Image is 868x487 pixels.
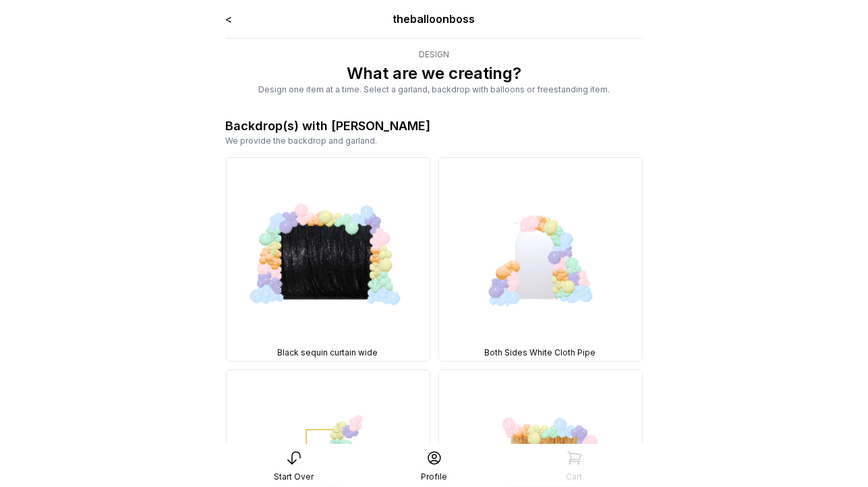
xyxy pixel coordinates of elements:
img: BKD, 3 Sizes, Both Sides White Cloth Pipe [439,158,642,361]
div: Design [226,49,643,60]
img: BKD, 3 Sizes, Black sequin curtain wide [227,158,430,361]
div: We provide the backdrop and garland. [226,136,643,146]
div: theballoonboss [309,11,559,27]
div: Cart [567,471,583,482]
div: Backdrop(s) with [PERSON_NAME] [226,117,431,136]
a: < [226,12,233,26]
p: What are we creating? [226,63,643,84]
div: Design one item at a time. Select a garland, backdrop with balloons or freestanding item. [226,84,643,95]
span: Both Sides White Cloth Pipe [485,347,596,358]
div: Profile [421,471,447,482]
span: Black sequin curtain wide [278,347,378,358]
div: Start Over [274,471,314,482]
